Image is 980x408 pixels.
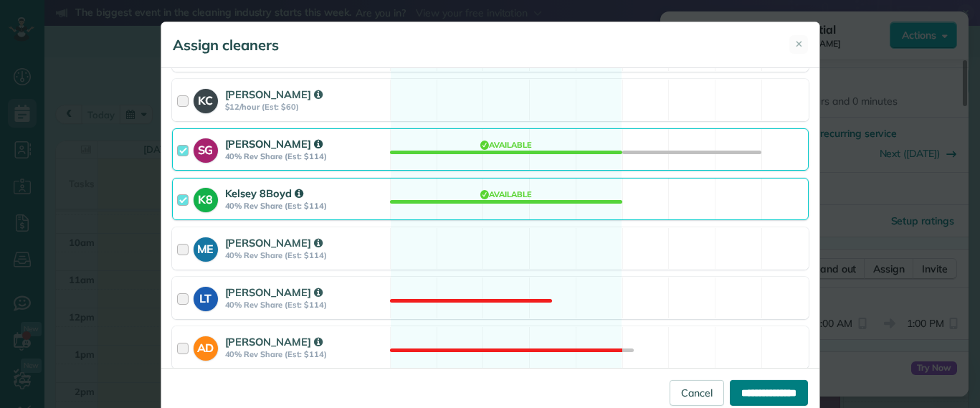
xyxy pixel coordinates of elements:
strong: K8 [194,188,218,208]
h5: Assign cleaners [173,35,279,55]
a: Cancel [670,380,724,406]
strong: 40% Rev Share (Est: $114) [225,300,386,310]
strong: 40% Rev Share (Est: $114) [225,250,386,260]
strong: Kelsey 8Boyd [225,186,303,200]
strong: [PERSON_NAME] [225,87,323,101]
strong: 40% Rev Share (Est: $114) [225,201,386,211]
strong: SG [194,138,218,158]
strong: ME [194,237,218,257]
strong: [PERSON_NAME] [225,335,323,348]
span: ✕ [795,37,803,51]
strong: KC [194,89,218,109]
strong: [PERSON_NAME] [225,285,323,299]
strong: 40% Rev Share (Est: $114) [225,151,386,161]
strong: [PERSON_NAME] [225,236,323,250]
strong: AD [194,336,218,356]
strong: 40% Rev Share (Est: $114) [225,349,386,359]
strong: $12/hour (Est: $60) [225,102,386,112]
strong: [PERSON_NAME] [225,137,323,151]
strong: LT [194,287,218,307]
